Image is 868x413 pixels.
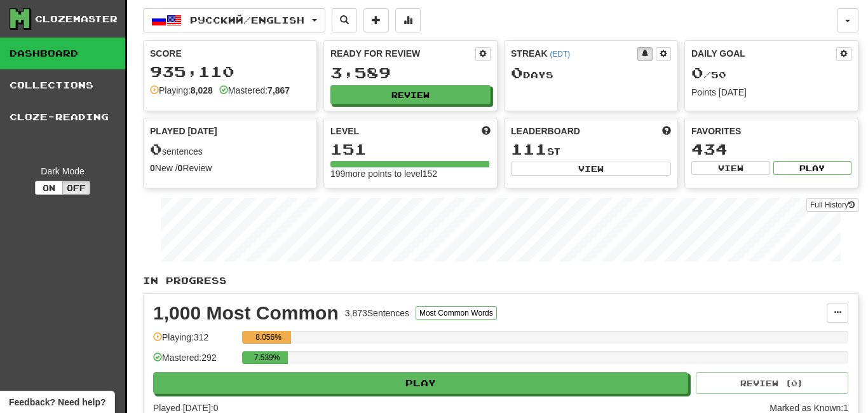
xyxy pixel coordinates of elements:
div: 434 [691,141,851,157]
span: 0 [691,64,703,81]
button: Most Common Words [416,306,497,320]
strong: 0 [150,163,155,173]
div: 151 [330,141,491,157]
div: Dark Mode [10,165,116,178]
button: Off [62,181,90,195]
div: sentences [150,141,310,158]
span: This week in points, UTC [662,125,671,137]
div: 3,873 Sentences [345,307,409,319]
p: In Progress [143,274,858,287]
button: On [35,181,63,195]
strong: 0 [178,163,183,173]
div: Favorites [691,125,851,137]
span: 111 [511,140,547,158]
button: More stats [395,8,421,32]
div: 199 more points to level 152 [330,167,491,180]
div: st [511,141,671,158]
div: Playing: [150,84,213,97]
div: Streak [511,47,637,60]
div: Points [DATE] [691,86,851,99]
div: Mastered: 292 [153,351,236,372]
div: 1,000 Most Common [153,304,339,323]
strong: 8,028 [191,85,213,95]
a: Full History [806,198,858,212]
div: 8.056% [246,331,291,344]
div: Day s [511,65,671,81]
span: Open feedback widget [9,396,105,409]
div: Mastered: [219,84,290,97]
button: Add sentence to collection [363,8,389,32]
span: Played [DATE] [150,125,217,137]
button: Play [153,372,688,394]
span: Русский / English [190,15,304,25]
button: Play [773,161,852,175]
span: 0 [150,140,162,158]
span: Played [DATE]: 0 [153,403,218,413]
span: / 50 [691,69,726,80]
div: New / Review [150,162,310,174]
span: 0 [511,64,523,81]
div: Playing: 312 [153,331,236,352]
button: Review (0) [696,372,848,394]
div: Daily Goal [691,47,836,61]
div: 3,589 [330,65,491,81]
button: Русский/English [143,8,325,32]
strong: 7,867 [268,85,290,95]
div: Ready for Review [330,47,475,60]
a: (EDT) [550,50,570,59]
button: Review [330,85,491,104]
span: Score more points to level up [482,125,491,137]
button: Search sentences [332,8,357,32]
div: 935,110 [150,64,310,80]
div: Clozemaster [35,13,118,25]
span: Leaderboard [511,125,580,137]
button: View [511,162,671,176]
div: Score [150,47,310,60]
div: 7.539% [246,351,288,364]
button: View [691,161,770,175]
span: Level [330,125,359,137]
